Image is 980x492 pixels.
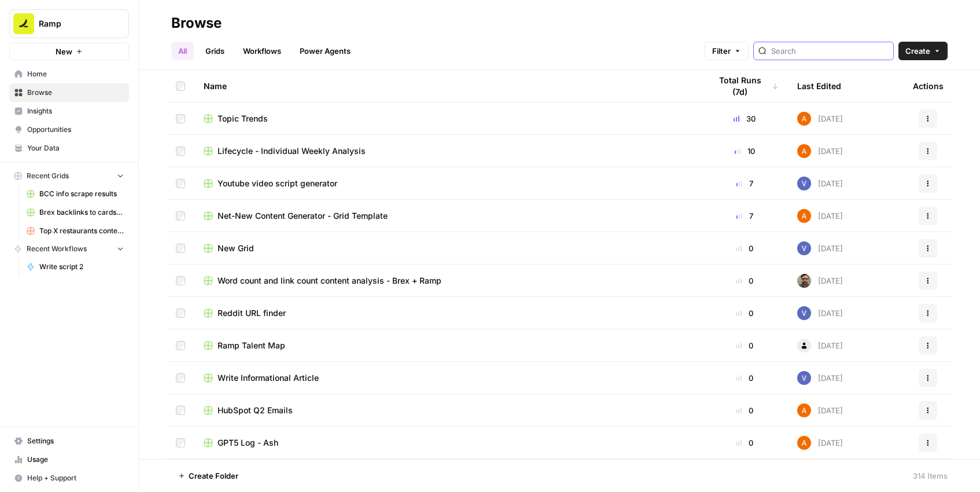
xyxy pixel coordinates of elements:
span: Reddit URL finder [218,307,286,319]
div: 7 [710,178,779,189]
span: Browse [27,87,124,98]
span: BCC info scrape results [39,189,124,199]
div: 0 [710,307,779,319]
a: Settings [9,432,129,450]
a: Reddit URL finder [204,307,692,319]
a: Usage [9,450,129,469]
img: 2tijbeq1l253n59yk5qyo2htxvbk [797,371,811,385]
span: Youtube video script generator [218,178,337,189]
span: Usage [27,454,124,465]
div: [DATE] [797,371,843,385]
span: Top X restaurants content generator [39,226,124,236]
a: Top X restaurants content generator [21,222,129,240]
a: Ramp Talent Map [204,340,692,351]
a: Write Informational Article [204,372,692,384]
img: w3u4o0x674bbhdllp7qjejaf0yui [797,274,811,288]
button: Recent Grids [9,167,129,185]
button: Filter [705,42,749,60]
img: i32oznjerd8hxcycc1k00ct90jt3 [797,209,811,223]
div: [DATE] [797,209,843,223]
button: Create [898,42,948,60]
span: HubSpot Q2 Emails [218,405,293,416]
div: 10 [710,145,779,157]
img: i32oznjerd8hxcycc1k00ct90jt3 [797,403,811,417]
div: Total Runs (7d) [710,70,779,102]
span: Brex backlinks to cards page [39,207,124,218]
span: Topic Trends [218,113,268,124]
div: 0 [710,340,779,351]
button: Create Folder [171,467,245,485]
a: Insights [9,102,129,120]
div: [DATE] [797,177,843,190]
span: Settings [27,436,124,446]
div: [DATE] [797,403,843,417]
a: Youtube video script generator [204,178,692,189]
span: GPT5 Log - Ash [218,437,278,449]
span: Insights [27,106,124,116]
div: [DATE] [797,241,843,255]
a: Lifecycle - Individual Weekly Analysis [204,145,692,157]
button: New [9,43,129,60]
div: 314 Items [913,470,948,482]
img: i32oznjerd8hxcycc1k00ct90jt3 [797,112,811,126]
div: 0 [710,243,779,254]
a: Brex backlinks to cards page [21,203,129,222]
span: Ramp Talent Map [218,340,285,351]
div: Browse [171,14,222,32]
span: New [56,46,72,57]
a: HubSpot Q2 Emails [204,405,692,416]
span: Filter [712,45,731,57]
span: Lifecycle - Individual Weekly Analysis [218,145,366,157]
span: Home [27,69,124,79]
a: Grids [198,42,231,60]
div: Name [204,70,692,102]
div: [DATE] [797,112,843,126]
div: [DATE] [797,306,843,320]
a: Topic Trends [204,113,692,124]
div: [DATE] [797,339,843,353]
input: Search [771,45,889,57]
div: 0 [710,372,779,384]
button: Help + Support [9,469,129,487]
a: Word count and link count content analysis - Brex + Ramp [204,275,692,287]
div: 7 [710,210,779,222]
a: All [171,42,194,60]
button: Workspace: Ramp [9,9,129,38]
a: New Grid [204,243,692,254]
span: Word count and link count content analysis - Brex + Ramp [218,275,441,287]
a: Power Agents [293,42,358,60]
div: Last Edited [797,70,841,102]
span: Ramp [39,18,109,30]
span: Your Data [27,143,124,153]
span: Create [905,45,930,57]
div: Actions [913,70,944,102]
img: i32oznjerd8hxcycc1k00ct90jt3 [797,436,811,450]
span: New Grid [218,243,254,254]
img: Ramp Logo [13,13,34,34]
a: Browse [9,83,129,102]
div: [DATE] [797,436,843,450]
span: Help + Support [27,473,124,483]
span: Net-New Content Generator - Grid Template [218,210,388,222]
a: Workflows [236,42,288,60]
span: Recent Grids [27,171,69,181]
span: Write script 2 [39,262,124,272]
a: Net-New Content Generator - Grid Template [204,210,692,222]
a: Home [9,65,129,83]
img: 2tijbeq1l253n59yk5qyo2htxvbk [797,306,811,320]
div: [DATE] [797,144,843,158]
a: GPT5 Log - Ash [204,437,692,449]
span: Opportunities [27,124,124,135]
span: Recent Workflows [27,244,87,254]
button: Recent Workflows [9,240,129,258]
img: i32oznjerd8hxcycc1k00ct90jt3 [797,144,811,158]
div: 0 [710,275,779,287]
a: Opportunities [9,120,129,139]
a: Your Data [9,139,129,157]
a: BCC info scrape results [21,185,129,203]
span: Write Informational Article [218,372,319,384]
div: 30 [710,113,779,124]
span: Create Folder [189,470,238,482]
img: 2tijbeq1l253n59yk5qyo2htxvbk [797,177,811,190]
div: 0 [710,405,779,416]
